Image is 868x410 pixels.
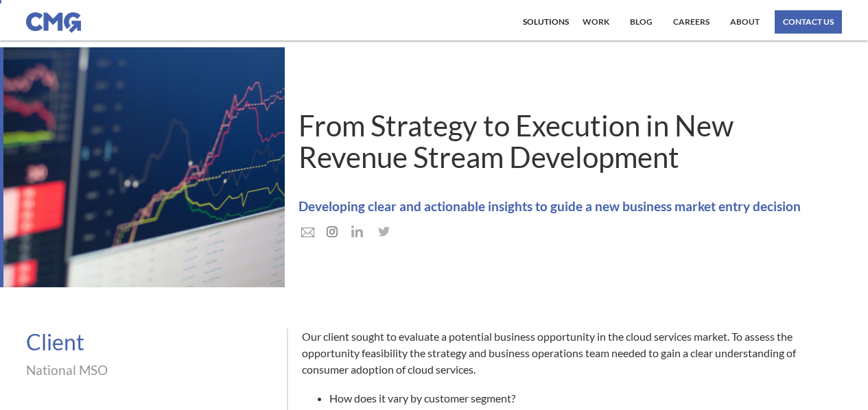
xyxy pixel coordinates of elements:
[298,110,834,173] h1: From Strategy to Execution in New Revenue Stream Development
[26,328,274,356] div: Client
[329,391,817,405] li: How does it vary by customer segment?
[727,10,763,34] a: About
[626,10,656,34] a: Blog
[350,224,364,239] img: LinkedIn icon in grey
[523,18,569,26] div: Solutions
[298,200,814,213] h1: Developing clear and actionable insights to guide a new business market entry decision
[670,10,713,34] a: Careers
[579,10,613,34] a: work
[783,18,834,26] div: contact us
[325,225,339,239] img: instagram logo in grey
[26,12,81,33] img: CMG logo in blue.
[300,226,316,239] img: mail icon in grey
[302,328,817,378] p: Our client sought to evaluate a potential business opportunity in the cloud services market. To a...
[26,363,274,378] div: National MSO
[377,222,391,239] img: Twitter icon in gray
